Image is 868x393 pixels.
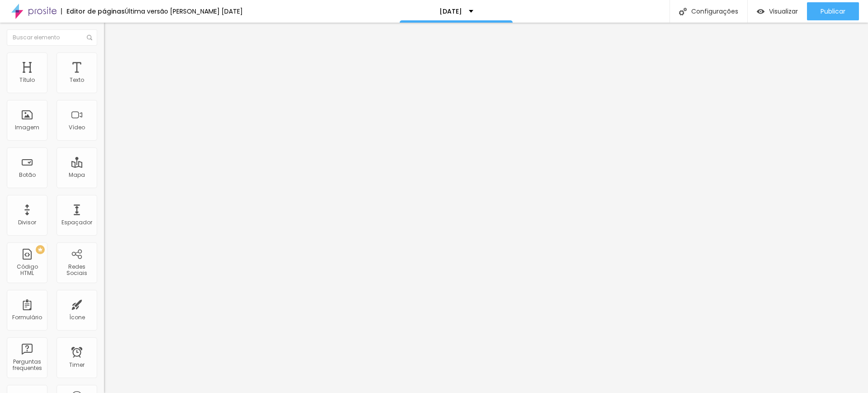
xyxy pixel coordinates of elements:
img: Icone [87,35,92,40]
div: Divisor [18,219,36,226]
input: Buscar elemento [7,29,97,46]
div: Perguntas frequentes [9,359,45,372]
button: Visualizar [748,2,807,20]
div: Código HTML [9,264,45,277]
div: Última versão [PERSON_NAME] [DATE] [125,8,243,14]
img: view-1.svg [757,8,764,15]
div: Mapa [69,172,85,178]
div: Redes Sociais [59,264,94,277]
img: Icone [679,8,687,15]
div: Timer [69,362,85,368]
p: [DATE] [439,8,462,14]
div: Editor de páginas [61,8,125,14]
div: Formulário [12,314,42,321]
button: Publicar [807,2,859,20]
div: Vídeo [69,124,85,131]
span: Visualizar [769,8,798,15]
div: Ícone [69,314,85,321]
div: Botão [19,172,36,178]
div: Título [19,77,35,83]
div: Texto [70,77,84,83]
div: Espaçador [61,219,92,226]
span: Publicar [821,8,845,15]
div: Imagem [15,124,39,131]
